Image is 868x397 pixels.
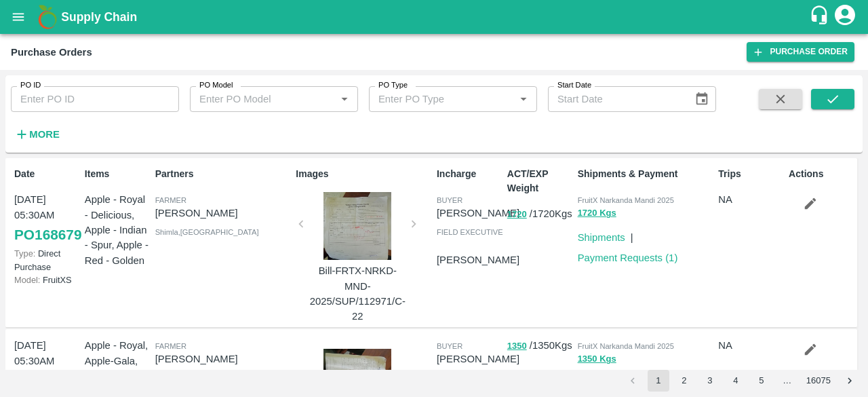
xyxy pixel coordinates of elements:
p: [PERSON_NAME] [155,206,291,221]
p: [PERSON_NAME] [437,206,519,221]
p: Direct Purchase [14,247,79,273]
span: FruitX Narkanda Mandi 2025 [578,342,674,350]
span: Model: [14,275,40,285]
nav: pagination navigation [620,370,863,392]
span: buyer [437,342,462,350]
button: page 1 [648,370,669,392]
span: Shimla , [GEOGRAPHIC_DATA] [155,228,259,236]
p: Items [85,167,150,181]
p: Trips [718,167,783,181]
p: Date [14,167,79,181]
p: Actions [789,167,854,181]
a: Purchase Order [747,42,854,62]
button: 1350 [507,339,527,354]
label: PO Type [378,80,408,91]
p: NA [718,338,783,353]
div: account of current user [833,3,857,31]
p: [DATE] 05:30AM [14,192,79,223]
input: Start Date [548,86,684,112]
p: NA [718,192,783,207]
button: Choose date [689,86,715,112]
p: Incharge [437,167,502,181]
input: Enter PO ID [11,86,179,112]
label: PO Model [199,80,233,91]
input: Enter PO Model [194,90,332,108]
p: ACT/EXP Weight [507,167,572,195]
button: Open [336,90,353,108]
div: | [625,225,633,245]
p: / 1350 Kgs [507,338,572,354]
b: Supply Chain [61,10,137,24]
strong: More [29,129,60,140]
span: buyer [437,196,462,204]
a: PO168679 [14,223,81,247]
p: / 1720 Kgs [507,206,572,222]
button: 1720 [507,207,527,223]
p: Bill-FRTX-NRKD-MND-2025/SUP/112971/C-22 [307,263,408,324]
a: Shipments [578,232,625,243]
button: 1720 Kgs [578,206,616,221]
a: Payment Requests (1) [578,252,678,263]
button: Go to page 2 [673,370,695,392]
button: Open [515,90,532,108]
div: customer-support [809,5,833,29]
button: 1350 Kgs [578,352,616,367]
label: Start Date [557,80,591,91]
a: PO168678 [14,368,81,393]
p: Partners [155,167,291,181]
p: Apple - Royal - Delicious, Apple - Indian - Spur, Apple - Red - Golden [85,192,150,267]
span: Farmer [155,196,186,204]
span: FruitX Narkanda Mandi 2025 [578,196,674,204]
p: [PERSON_NAME] [437,352,519,366]
div: Purchase Orders [11,43,92,61]
p: FruitXS [14,273,79,286]
p: Shipments & Payment [578,167,713,181]
span: field executive [437,228,503,236]
button: Go to page 3 [699,370,721,392]
button: Go to page 4 [725,370,747,392]
a: Supply Chain [61,7,809,26]
button: Go to page 5 [751,370,772,392]
button: Go to page 16075 [802,370,835,392]
span: Type: [14,248,35,259]
p: Images [296,167,431,181]
input: Enter PO Type [373,90,511,108]
span: Farmer [155,342,186,350]
img: logo [34,3,61,31]
p: [DATE] 05:30AM [14,338,79,368]
button: Go to next page [839,370,861,392]
label: PO ID [20,80,41,91]
div: … [776,375,798,387]
button: open drawer [3,1,34,33]
button: More [11,123,63,146]
p: [PERSON_NAME] [155,352,291,366]
p: [PERSON_NAME] [437,252,519,267]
